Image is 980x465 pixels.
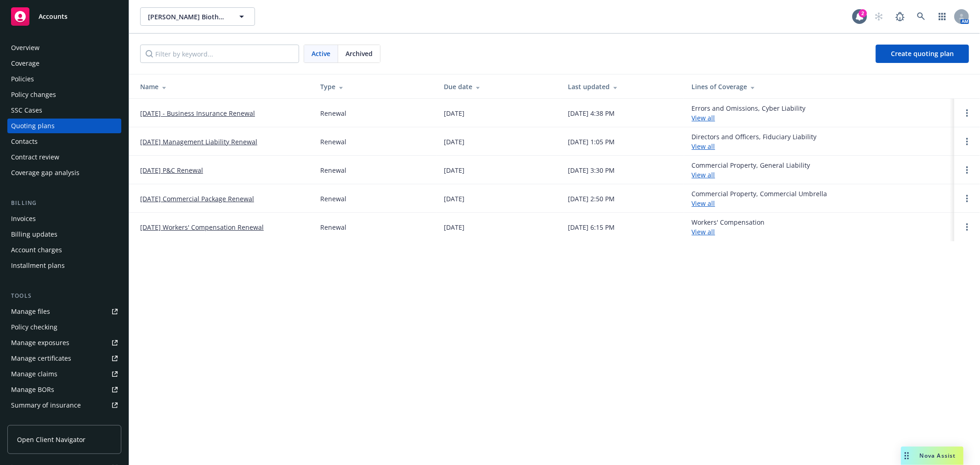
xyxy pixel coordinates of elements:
a: [DATE] - Business Insurance Renewal [140,108,255,118]
span: Nova Assist [920,452,956,459]
div: Directors and Officers, Fiduciary Liability [691,132,816,151]
div: Account charges [11,243,62,257]
div: Manage exposures [11,335,69,350]
span: [PERSON_NAME] Biotherapeutics, Inc. [148,12,227,22]
div: Manage files [11,304,50,319]
div: [DATE] 6:15 PM [568,222,615,232]
a: Open options [962,193,973,204]
div: Policy checking [11,320,57,335]
div: [DATE] [444,165,465,175]
a: View all [691,170,715,179]
a: Invoices [7,211,121,226]
div: Policy AI ingestions [11,414,70,428]
a: Quoting plans [7,119,121,133]
div: Coverage gap analysis [11,165,79,180]
a: Policy checking [7,320,121,335]
div: Billing updates [11,227,57,242]
span: Active [312,49,330,58]
div: Summary of insurance [11,398,81,413]
a: Manage files [7,304,121,319]
div: Drag to move [901,447,912,465]
a: Manage BORs [7,382,121,397]
a: [DATE] Commercial Package Renewal [140,194,254,204]
div: Manage claims [11,367,57,381]
div: Lines of Coverage [691,82,947,91]
div: Errors and Omissions, Cyber Liability [691,103,805,123]
a: Create quoting plan [876,45,969,63]
span: Accounts [39,13,68,20]
div: Last updated [568,82,677,91]
div: 2 [859,9,867,17]
a: Installment plans [7,258,121,273]
span: Create quoting plan [891,49,954,58]
div: Quoting plans [11,119,55,133]
a: Report a Bug [891,7,909,26]
a: Start snowing [870,7,888,26]
div: Workers' Compensation [691,217,765,237]
a: Open options [962,221,973,232]
div: Contacts [11,134,38,149]
div: [DATE] [444,137,465,147]
a: Overview [7,40,121,55]
a: View all [691,227,715,236]
div: Tools [7,291,121,301]
a: View all [691,199,715,208]
a: Contract review [7,150,121,164]
a: Account charges [7,243,121,257]
div: SSC Cases [11,103,42,118]
div: Overview [11,40,40,55]
a: Coverage gap analysis [7,165,121,180]
div: [DATE] [444,108,465,118]
div: Name [140,82,306,91]
span: Archived [346,49,373,58]
div: Due date [444,82,553,91]
div: Commercial Property, General Liability [691,160,810,180]
div: Policy changes [11,87,56,102]
div: [DATE] 4:38 PM [568,108,615,118]
a: [DATE] Management Liability Renewal [140,137,257,147]
a: Manage exposures [7,335,121,350]
div: Installment plans [11,258,65,273]
div: Renewal [320,194,346,204]
a: Policies [7,72,121,86]
button: Nova Assist [901,447,963,465]
div: Renewal [320,165,346,175]
div: Manage BORs [11,382,54,397]
a: Manage certificates [7,351,121,366]
a: Accounts [7,4,121,29]
a: Open options [962,108,973,119]
a: SSC Cases [7,103,121,118]
a: [DATE] P&C Renewal [140,165,203,175]
div: Commercial Property, Commercial Umbrella [691,189,827,208]
div: Policies [11,72,34,86]
div: Type [320,82,429,91]
div: Manage certificates [11,351,71,366]
div: [DATE] 3:30 PM [568,165,615,175]
div: [DATE] 2:50 PM [568,194,615,204]
a: Policy changes [7,87,121,102]
div: Contract review [11,150,59,164]
div: [DATE] [444,194,465,204]
div: Coverage [11,56,40,71]
a: Switch app [933,7,952,26]
span: Open Client Navigator [17,435,85,444]
div: Renewal [320,137,346,147]
input: Filter by keyword... [140,45,299,63]
div: Renewal [320,108,346,118]
div: Invoices [11,211,36,226]
a: Coverage [7,56,121,71]
div: [DATE] [444,222,465,232]
a: Search [912,7,930,26]
a: Policy AI ingestions [7,414,121,428]
div: Renewal [320,222,346,232]
div: [DATE] 1:05 PM [568,137,615,147]
a: Summary of insurance [7,398,121,413]
a: Open options [962,136,973,147]
a: Manage claims [7,367,121,381]
a: Billing updates [7,227,121,242]
a: [DATE] Workers' Compensation Renewal [140,222,264,232]
div: Billing [7,198,121,208]
a: View all [691,142,715,151]
a: View all [691,113,715,122]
